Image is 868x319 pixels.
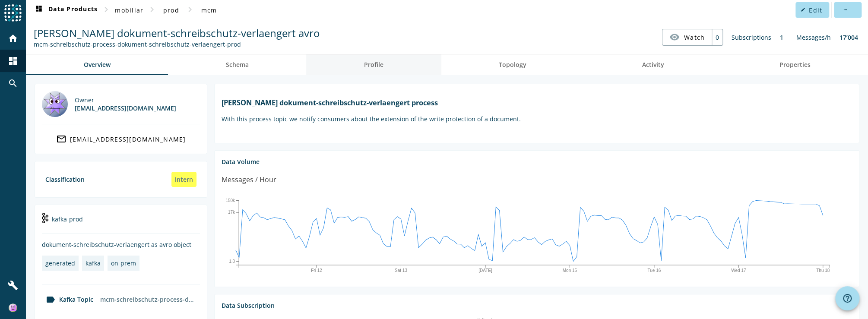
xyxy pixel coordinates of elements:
div: Data Volume [222,158,852,166]
mat-icon: edit [801,7,805,12]
img: 715c519ef723173cb3843e93f5ce4079 [9,303,17,312]
button: mobiliar [111,2,147,18]
span: Activity [642,62,664,68]
button: mcm [195,2,223,18]
div: kafka [86,259,101,267]
img: spoud-logo.svg [4,4,22,22]
p: With this process topic we notify consumers about the extension of the write protection of a docu... [222,115,852,123]
div: intern [171,172,196,187]
div: kafka-prod [42,212,200,234]
span: [PERSON_NAME] dokument-schreibschutz-verlaengert avro [34,26,320,40]
span: Properties [779,62,810,68]
div: Subscriptions [727,29,776,46]
div: 1 [776,29,788,46]
mat-icon: dashboard [34,5,44,15]
div: generated [45,259,75,267]
div: 17’004 [835,29,862,46]
div: [EMAIL_ADDRESS][DOMAIN_NAME] [75,104,176,112]
div: on-prem [111,259,136,267]
text: Thu 18 [816,268,830,273]
div: [EMAIL_ADDRESS][DOMAIN_NAME] [70,135,186,143]
span: Watch [684,30,705,45]
div: Data Subscription [222,301,852,310]
span: Topology [499,62,526,68]
mat-icon: mail_outline [56,134,67,144]
div: Kafka Topic: mcm-schreibschutz-process-dokument-schreibschutz-verlaengert-prod [34,40,320,48]
a: [EMAIL_ADDRESS][DOMAIN_NAME] [42,131,200,147]
mat-icon: label [45,294,56,305]
img: kafka-prod [42,213,48,223]
div: Classification [45,175,85,183]
div: Kafka Topic [42,294,93,305]
h1: [PERSON_NAME] dokument-schreibschutz-verlaengert process [222,98,852,107]
span: mobiliar [115,6,143,14]
img: mcm@mobi.ch [42,91,68,117]
button: Watch [662,29,712,45]
text: [DATE] [478,268,492,273]
div: Owner [75,96,176,104]
text: Mon 15 [562,268,577,273]
span: Profile [364,62,383,68]
div: dokument-schreibschutz-verlaengert as avro object [42,240,200,249]
text: Tue 16 [647,268,661,273]
span: Edit [809,6,822,14]
text: 150k [225,198,235,202]
mat-icon: search [8,78,18,88]
span: Schema [226,62,249,68]
span: mcm [201,6,217,14]
mat-icon: home [8,33,18,44]
text: Sat 13 [395,268,407,273]
mat-icon: dashboard [8,56,18,66]
mat-icon: chevron_right [147,4,157,15]
mat-icon: chevron_right [185,4,195,15]
mat-icon: visibility [669,32,680,42]
div: mcm-schreibschutz-process-dokument-schreibschutz-verlaengert-prod [97,292,200,307]
mat-icon: build [8,280,18,291]
mat-icon: chevron_right [101,4,111,15]
span: Data Products [34,5,98,15]
text: 1.0 [229,259,235,263]
text: Fri 12 [311,268,322,273]
div: Messages/h [792,29,835,46]
button: Data Products [30,2,101,18]
button: Edit [795,2,829,18]
span: Overview [84,62,111,68]
div: Messages / Hour [222,174,276,185]
mat-icon: more_horiz [843,7,847,12]
div: 0 [712,29,722,45]
text: Wed 17 [731,268,746,273]
mat-icon: help_outline [842,293,852,303]
button: prod [157,2,185,18]
text: 17k [228,210,235,215]
span: prod [163,6,179,14]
